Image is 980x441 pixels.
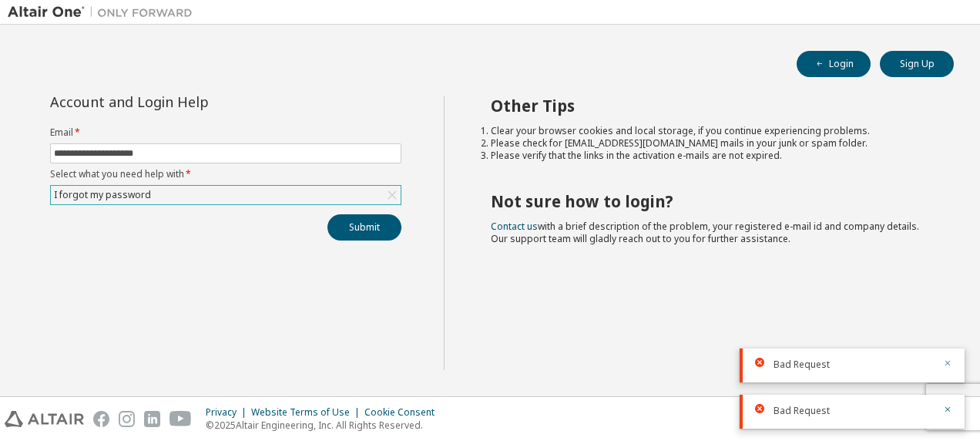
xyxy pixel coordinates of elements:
[50,168,401,180] label: Select what you need help with
[251,406,364,419] div: Website Terms of Use
[491,150,927,162] li: Please verify that the links in the activation e-mails are not expired.
[491,220,538,233] a: Contact us
[491,191,927,211] h2: Not sure how to login?
[797,51,871,77] button: Login
[774,359,830,371] span: Bad Request
[93,411,109,427] img: facebook.svg
[491,96,927,116] h2: Other Tips
[8,5,200,20] img: Altair One
[206,419,444,432] p: © 2025 Altair Engineering, Inc. All Rights Reserved.
[491,137,927,150] li: Please check for [EMAIL_ADDRESS][DOMAIN_NAME] mails in your junk or spam folder.
[491,125,927,137] li: Clear your browser cookies and local storage, if you continue experiencing problems.
[169,411,192,427] img: youtube.svg
[50,96,331,108] div: Account and Login Help
[491,220,919,245] span: with a brief description of the problem, your registered e-mail id and company details. Our suppo...
[880,51,954,77] button: Sign Up
[50,126,401,139] label: Email
[119,411,135,427] img: instagram.svg
[774,405,830,417] span: Bad Request
[327,214,401,241] button: Submit
[206,406,251,419] div: Privacy
[144,411,160,427] img: linkedin.svg
[5,411,84,427] img: altair_logo.svg
[364,406,444,419] div: Cookie Consent
[51,186,401,204] div: I forgot my password
[52,187,153,204] div: I forgot my password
